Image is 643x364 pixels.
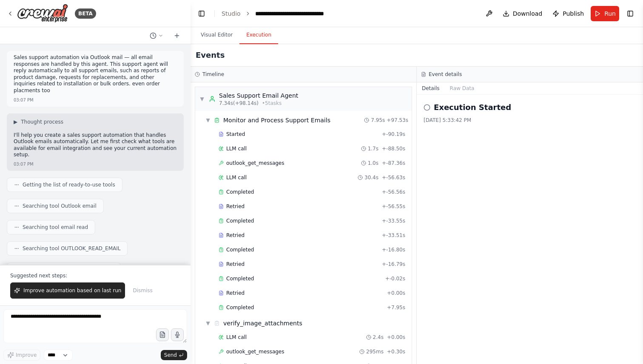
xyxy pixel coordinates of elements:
[16,352,37,358] span: Improve
[133,287,152,294] span: Dismiss
[417,82,445,94] button: Details
[549,6,587,21] button: Publish
[382,203,405,210] span: + -56.55s
[128,282,156,299] button: Dismiss
[164,352,177,358] span: Send
[226,290,245,296] span: Retried
[429,71,462,78] h3: Event details
[226,334,247,341] span: LLM call
[368,145,378,152] span: 1.7s
[14,54,177,94] p: Sales support automation via Outlook mail — all email responses are handled by this agent. This s...
[624,8,636,20] button: Show right sidebar
[382,246,405,253] span: + -16.80s
[513,9,543,18] span: Download
[387,304,405,311] span: + 7.95s
[387,117,408,124] span: + 97.53s
[199,96,205,102] span: ▼
[382,174,405,181] span: + -56.63s
[226,203,245,210] span: Retried
[382,131,405,138] span: + -90.19s
[156,328,169,341] button: Upload files
[226,304,254,311] span: Completed
[366,348,384,355] span: 295ms
[146,31,167,41] button: Switch to previous chat
[23,287,121,294] span: Improve automation based on last run
[563,9,584,18] span: Publish
[23,245,120,252] span: Searching tool OUTLOOK_READ_EMAIL
[226,217,254,224] span: Completed
[23,203,97,209] span: Searching tool Outlook email
[387,348,405,355] span: + 0.30s
[219,100,259,107] span: 7.34s (+98.14s)
[382,232,405,239] span: + -33.51s
[205,117,211,124] span: ▼
[371,117,385,124] span: 7.95s
[222,9,324,18] nav: breadcrumb
[262,100,282,107] span: • 5 task s
[226,348,285,355] span: outlook_get_messages
[3,350,40,361] button: Improve
[445,82,480,94] button: Raw Data
[226,261,245,268] span: Retried
[226,160,285,166] span: outlook_get_messages
[239,26,278,44] button: Execution
[223,116,330,124] div: Monitor and Process Support Emails
[14,161,34,167] div: 03:07 PM
[424,117,636,124] div: [DATE] 5:33:42 PM
[14,119,63,125] button: ▶Thought process
[226,145,247,152] span: LLM call
[10,272,180,279] p: Suggested next steps:
[387,290,405,296] span: + 0.00s
[23,181,115,188] span: Getting the list of ready-to-use tools
[14,119,17,125] span: ▶
[10,282,125,299] button: Improve automation based on last run
[387,334,405,341] span: + 0.00s
[604,9,616,18] span: Run
[17,4,68,23] img: Logo
[591,6,619,21] button: Run
[161,350,187,360] button: Send
[219,91,298,100] div: Sales Support Email Agent
[223,319,302,327] div: verify_image_attachments
[226,189,254,195] span: Completed
[226,246,254,253] span: Completed
[382,189,405,195] span: + -56.56s
[382,145,405,152] span: + -88.50s
[382,160,405,166] span: + -87.36s
[23,224,88,231] span: Searching tool email read
[373,334,384,341] span: 2.4s
[382,261,405,268] span: + -16.79s
[226,131,245,138] span: Started
[226,232,245,239] span: Retried
[14,132,177,158] p: I'll help you create a sales support automation that handles Outlook emails automatically. Let me...
[499,6,546,21] button: Download
[21,119,63,125] span: Thought process
[194,26,239,44] button: Visual Editor
[382,217,405,224] span: + -33.55s
[364,174,378,181] span: 30.4s
[170,31,184,41] button: Start a new chat
[368,160,378,166] span: 1.0s
[226,275,254,282] span: Completed
[14,97,34,103] div: 03:07 PM
[202,71,224,78] h3: Timeline
[222,10,241,17] a: Studio
[434,102,511,113] h2: Execution Started
[196,49,225,61] h2: Events
[196,8,208,20] button: Hide left sidebar
[205,320,211,327] span: ▼
[171,328,184,341] button: Click to speak your automation idea
[226,174,247,181] span: LLM call
[75,8,96,19] div: BETA
[385,275,405,282] span: + -0.02s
